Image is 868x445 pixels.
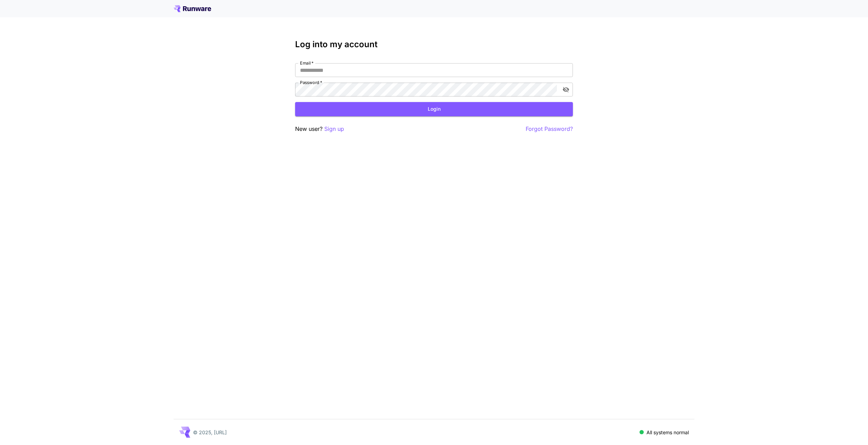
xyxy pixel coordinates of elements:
[300,60,314,66] label: Email
[646,429,689,436] p: All systems normal
[295,125,344,133] p: New user?
[560,83,572,96] button: toggle password visibility
[300,79,322,85] label: Password
[324,125,344,133] button: Sign up
[295,102,573,116] button: Login
[295,40,573,49] h3: Log into my account
[526,125,573,133] button: Forgot Password?
[193,429,227,436] p: © 2025, [URL]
